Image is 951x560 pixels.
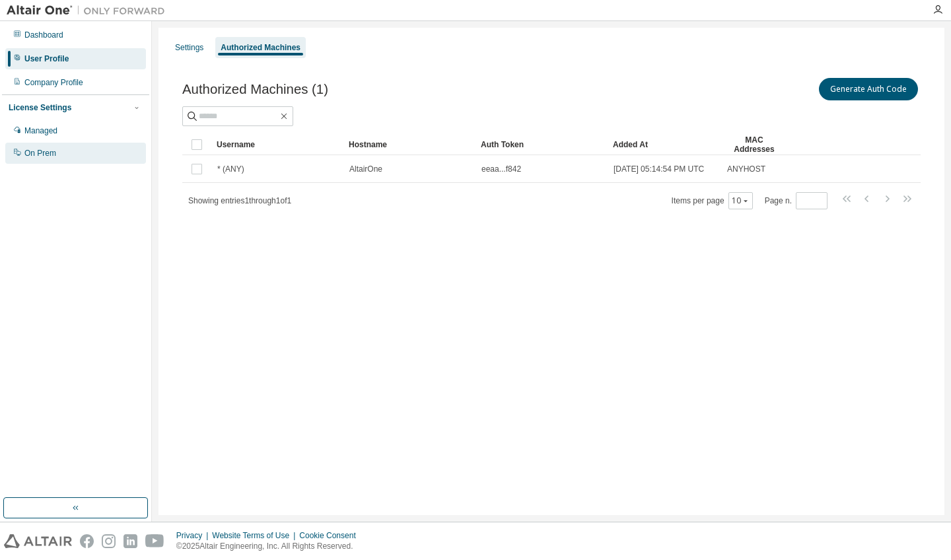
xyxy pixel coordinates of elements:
[176,530,212,541] div: Privacy
[24,30,63,40] div: Dashboard
[481,164,521,174] span: eeaa...f842
[102,534,116,548] img: instagram.svg
[7,4,172,17] img: Altair One
[123,534,137,548] img: linkedin.svg
[349,164,382,174] span: AltairOne
[176,541,364,552] p: © 2025 Altair Engineering, Inc. All Rights Reserved.
[217,164,244,174] span: * (ANY)
[80,534,94,548] img: facebook.svg
[9,102,71,113] div: License Settings
[221,42,300,53] div: Authorized Machines
[188,196,291,205] span: Showing entries 1 through 1 of 1
[732,195,750,206] button: 10
[24,77,83,88] div: Company Profile
[182,82,328,97] span: Authorized Machines (1)
[24,53,69,64] div: User Profile
[4,534,72,548] img: altair_logo.svg
[24,125,57,136] div: Managed
[819,78,918,100] button: Generate Auth Code
[613,134,716,155] div: Added At
[145,534,164,548] img: youtube.svg
[726,134,782,155] div: MAC Addresses
[212,530,299,541] div: Website Terms of Use
[217,134,338,155] div: Username
[672,192,753,209] span: Items per page
[24,148,56,158] div: On Prem
[299,530,363,541] div: Cookie Consent
[765,192,828,209] span: Page n.
[614,164,704,174] span: [DATE] 05:14:54 PM UTC
[349,134,470,155] div: Hostname
[727,164,765,174] span: ANYHOST
[175,42,203,53] div: Settings
[481,134,602,155] div: Auth Token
